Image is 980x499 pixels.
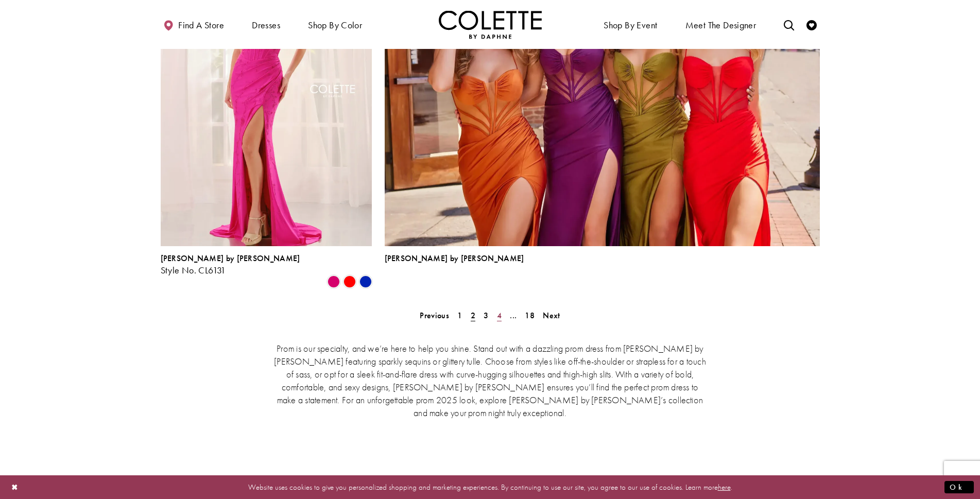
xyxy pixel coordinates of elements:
[439,10,542,39] img: Colette by Daphne
[781,10,797,39] a: Toggle search
[468,308,478,323] span: Current Page
[497,310,502,321] span: 4
[480,308,491,323] a: Page 3
[457,310,462,321] span: 1
[439,10,542,39] a: Visit Home Page
[305,10,365,39] span: Shop by color
[328,276,340,288] i: Magenta
[454,308,465,323] a: Page 1
[804,10,819,39] a: Check Wishlist
[685,20,757,30] span: Meet the designer
[484,310,488,321] span: 3
[252,20,280,30] span: Dresses
[507,308,520,323] a: ...
[343,276,356,288] i: Red
[604,20,657,30] span: Shop By Event
[161,254,300,276] div: Colette by Daphne Style No. CL6131
[74,480,906,494] p: Website uses cookies to give you personalized shopping and marketing experiences. By continuing t...
[249,10,283,39] span: Dresses
[944,480,974,493] button: Submit Dialog
[540,308,563,323] a: Next Page
[494,308,505,323] a: Page 4
[161,10,227,39] a: Find a store
[718,481,731,492] a: here
[359,276,372,288] i: Royal Blue
[161,264,226,276] span: Style No. CL6131
[471,310,475,321] span: 2
[6,478,24,496] button: Close Dialog
[308,20,362,30] span: Shop by color
[525,310,535,321] span: 18
[271,342,709,419] p: Prom is our specialty, and we’re here to help you shine. Stand out with a dazzling prom dress fro...
[420,310,449,321] span: Previous
[161,253,300,264] span: [PERSON_NAME] by [PERSON_NAME]
[543,310,560,321] span: Next
[178,20,224,30] span: Find a store
[385,253,524,264] span: [PERSON_NAME] by [PERSON_NAME]
[522,308,538,323] a: Page 18
[683,10,759,39] a: Meet the designer
[510,310,517,321] span: ...
[601,10,660,39] span: Shop By Event
[417,308,452,323] a: Prev Page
